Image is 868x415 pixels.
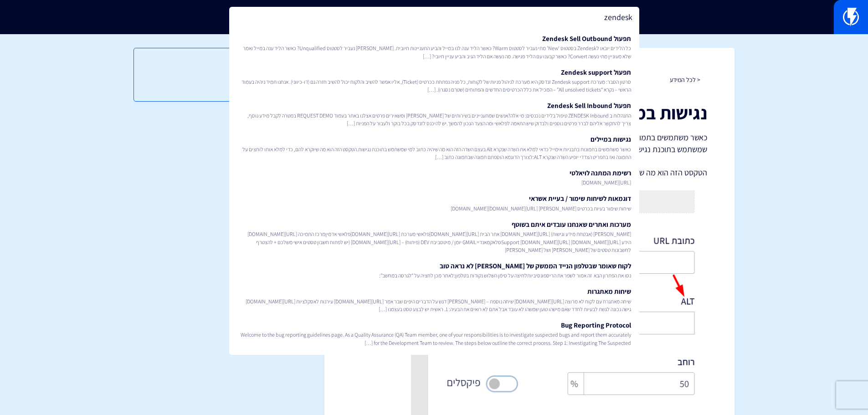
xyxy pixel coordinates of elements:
[237,112,631,127] span: התנהלות ב ZENDESK Inbound טיפול בלידים נכנסים: מי אלה?אנשים שמתעניינים בשירותים של [PERSON_NAME] ...
[234,283,635,317] a: שיחות מאתגרותשיחה מאתגרת עם לקוח לא מרוצה [URL][DOMAIN_NAME] שיחה נוספת – [PERSON_NAME] דגש על הד...
[237,44,631,60] span: כל הלידים יובאו לZendesk בסטטוס ‘New’ מתי נעביר לסטטוס Warm? כאשר הליד ענה לנו במייל והביע התעניי...
[234,64,635,97] a: תפעול Zendesk supportסרטון הסבר: מערכת Zendesk support זנדסק היא מערכת לניהול פניות של לקוחות, כל...
[229,7,639,28] input: חיפוש מהיר...
[234,190,635,216] a: דוגמאות לשיחות שימור / בעיית אשראישיחות שימור בעיות בכרטיס [PERSON_NAME] [URL][DOMAIN_NAME][DOMAI...
[234,257,635,283] a: לקוח שאומר שבטלפון הנייד הממשק של [PERSON_NAME] לא נראה טובנסו את הפתרון הבא זה אמור לשפר את הריס...
[237,179,631,186] span: [URL][DOMAIN_NAME]
[234,131,635,164] a: נגישות במייליםכאשר משתמשים בתמונות בתבניות אימייל כדאי למלא את השדה שנקרא Alt בעצם השדה הזה הוא מ...
[237,272,631,279] span: נסו את הפתרון הבא זה אמור לשפר את הריספונסיביותלחיצה על סימן השלוש נקודות בטלפון:לאחר מכן לחציה ע...
[234,317,635,350] a: Bug Reporting ProtocolWelcome to the bug reporting guidelines page. As a Quality Assurance (QA) T...
[237,145,631,161] span: כאשר משתמשים בתמונות בתבניות אימייל כדאי למלא את השדה שנקרא Alt בעצם השדה הזה הוא מה שיהיה כתוב ל...
[670,76,700,84] a: < לכל המידע
[234,30,635,64] a: תפעול Zendesk Sell Outboundכל הלידים יובאו לZendesk בסטטוס ‘New’ מתי נעביר לסטטוס Warm? כאשר הליד...
[237,331,631,346] span: Welcome to the bug reporting guidelines page. As a Quality Assurance (QA) Team member, one of you...
[237,230,631,253] span: [PERSON_NAME] (אבטחת מידע וגישות) [URL][DOMAIN_NAME] אתר הבית [URL][DOMAIN_NAME]פלאשי מערכת [URL]...
[237,297,631,313] span: שיחה מאתגרת עם לקוח לא מרוצה [URL][DOMAIN_NAME] שיחה נוספת – [PERSON_NAME] דגש על הדברים היפים שב...
[234,97,635,131] a: תפעול Zendesk Sell Inboundהתנהלות ב ZENDESK Inbound טיפול בלידים נכנסים: מי אלה?אנשים שמתעניינים ...
[234,164,635,190] a: רשימת המתנה לויאלטי[URL][DOMAIN_NAME]
[237,205,631,212] span: שיחות שימור בעיות בכרטיס [PERSON_NAME] [URL][DOMAIN_NAME][DOMAIN_NAME]
[152,67,288,78] h3: תוכן
[237,78,631,93] span: סרטון הסבר: מערכת Zendesk support זנדסק היא מערכת לניהול פניות של לקוחות, כל פניה נפתחת ככרטיס (T...
[234,216,635,257] a: מערכות ואתרים שאנחנו עובדים איתם בשוטף[PERSON_NAME] (אבטחת מידע וגישות) [URL][DOMAIN_NAME] אתר הב...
